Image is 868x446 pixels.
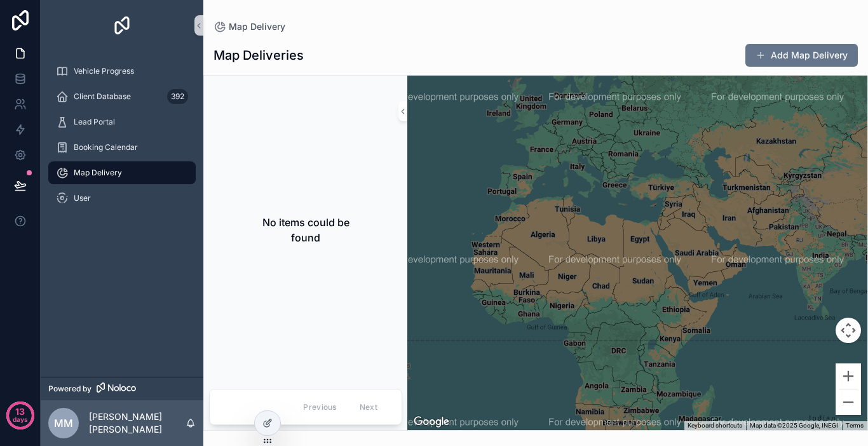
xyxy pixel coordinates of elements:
a: User [48,187,196,210]
a: Terms (opens in new tab) [846,422,864,429]
button: Zoom out [836,389,861,415]
button: Map camera controls [836,318,861,343]
a: Map Delivery [48,161,196,184]
span: Client Database [74,91,131,102]
span: Lead Portal [74,117,115,127]
button: Add Map Delivery [745,44,858,67]
a: Client Database392 [48,85,196,108]
a: Lead Portal [48,111,196,133]
span: Booking Calendar [74,142,138,152]
a: Booking Calendar [48,136,196,159]
img: Google [410,414,452,430]
p: days [13,410,28,428]
h2: No items could be found [250,215,362,245]
div: scrollable content [41,51,203,226]
h1: Map Deliveries [214,46,304,64]
button: Zoom in [836,363,861,389]
span: Map data ©2025 Google, INEGI [750,422,838,429]
span: User [74,193,91,203]
span: Map Delivery [229,20,285,33]
a: Open this area in Google Maps (opens a new window) [410,414,452,430]
span: Powered by [48,384,92,394]
a: Vehicle Progress [48,60,196,83]
span: Map Delivery [74,168,122,178]
a: Powered by [41,377,203,400]
a: Map Delivery [214,20,285,33]
span: Vehicle Progress [74,66,134,76]
p: 13 [15,405,25,418]
button: Keyboard shortcuts [688,421,742,430]
p: [PERSON_NAME] [PERSON_NAME] [89,410,186,436]
span: MM [54,416,73,431]
div: 392 [167,89,188,104]
img: App logo [112,15,132,36]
